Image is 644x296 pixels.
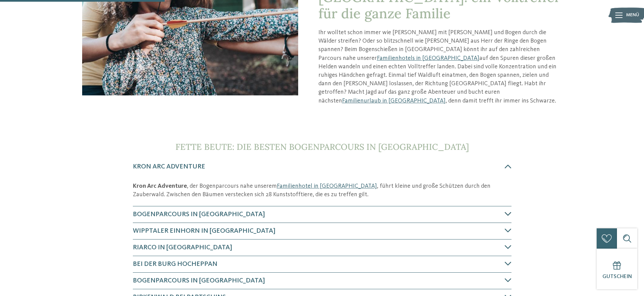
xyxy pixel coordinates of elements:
[133,211,265,218] span: Bogenparcours in [GEOGRAPHIC_DATA]
[175,141,469,152] span: Fette Beute: die besten Bogenparcours in [GEOGRAPHIC_DATA]
[133,244,232,251] span: RiArco in [GEOGRAPHIC_DATA]
[133,261,217,268] span: Bei der Burg Hocheppan
[377,55,479,61] a: Familienhotels in [GEOGRAPHIC_DATA]
[133,163,205,170] span: Kron Arc Adventure
[602,274,632,279] span: Gutschein
[277,183,377,189] a: Familienhotel in [GEOGRAPHIC_DATA]
[133,277,265,284] span: Bogenparcours in [GEOGRAPHIC_DATA]
[133,183,187,189] strong: Kron Arc Adventure
[133,228,276,234] span: Wipptaler Einhorn in [GEOGRAPHIC_DATA]
[342,98,446,104] a: Familienurlaub in [GEOGRAPHIC_DATA]
[133,182,511,199] p: , der Bogenparcours nahe unserem , führt kleine und große Schützen durch den Zauberwald. Zwischen...
[597,249,637,289] a: Gutschein
[318,28,562,105] p: Ihr wolltet schon immer wie [PERSON_NAME] mit [PERSON_NAME] und Bogen durch die Wälder streifen? ...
